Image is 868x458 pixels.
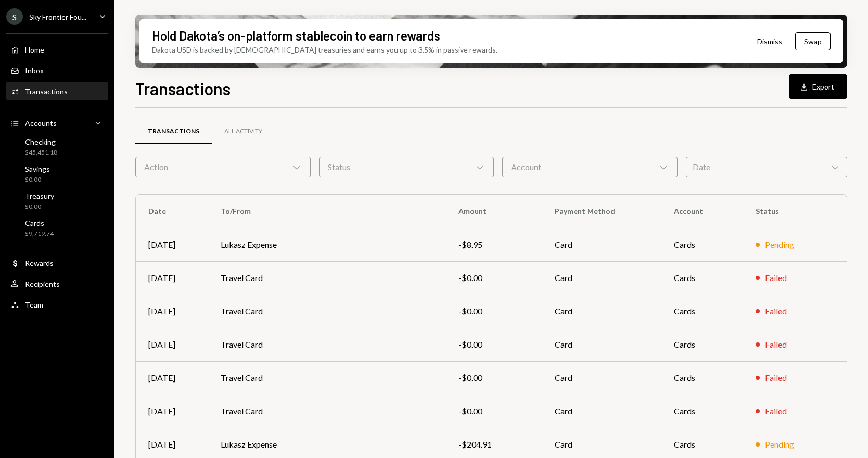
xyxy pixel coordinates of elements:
a: Checking$45,451.18 [6,134,108,159]
div: Transactions [25,87,68,96]
a: All Activity [212,118,275,145]
td: Cards [661,395,743,428]
div: $9,719.74 [25,230,54,238]
a: Treasury$0.00 [6,188,108,213]
h1: Transactions [135,78,231,99]
div: [DATE] [148,305,196,317]
div: Failed [765,405,787,417]
div: -$204.91 [458,438,530,451]
th: Amount [446,195,542,228]
div: Failed [765,372,787,384]
td: Cards [661,328,743,361]
a: Team [6,295,108,314]
div: $0.00 [25,202,54,211]
div: Failed [765,338,787,351]
div: $45,451.18 [25,148,57,157]
div: $0.00 [25,175,50,184]
div: [DATE] [148,238,196,251]
td: Card [542,261,661,295]
div: -$0.00 [458,272,530,284]
div: Rewards [25,259,54,268]
div: [DATE] [148,438,196,451]
div: Savings [25,164,50,173]
div: Failed [765,305,787,317]
div: [DATE] [148,372,196,384]
div: Failed [765,272,787,284]
div: Date [686,157,847,177]
td: Card [542,228,661,261]
div: [DATE] [148,338,196,351]
div: Sky Frontier Fou... [29,12,86,21]
td: Cards [661,361,743,395]
div: Checking [25,137,57,146]
a: Recipients [6,274,108,293]
a: Home [6,40,108,59]
div: Hold Dakota’s on-platform stablecoin to earn rewards [152,27,440,44]
div: [DATE] [148,272,196,284]
div: -$0.00 [458,405,530,417]
div: Dakota USD is backed by [DEMOGRAPHIC_DATA] treasuries and earns you up to 3.5% in passive rewards. [152,44,497,55]
div: -$0.00 [458,305,530,317]
td: Cards [661,295,743,328]
button: Dismiss [744,29,795,54]
div: -$0.00 [458,338,530,351]
div: Action [135,157,311,177]
div: -$0.00 [458,372,530,384]
a: Savings$0.00 [6,161,108,186]
div: Pending [765,438,794,451]
div: Inbox [25,66,44,75]
th: Payment Method [542,195,661,228]
div: [DATE] [148,405,196,417]
td: Cards [661,228,743,261]
td: Travel Card [208,261,446,295]
div: All Activity [224,127,262,136]
div: Account [502,157,678,177]
div: Status [319,157,494,177]
td: Travel Card [208,328,446,361]
td: Card [542,361,661,395]
div: Treasury [25,192,54,200]
div: Team [25,300,43,309]
td: Card [542,295,661,328]
td: Travel Card [208,395,446,428]
a: Cards$9,719.74 [6,215,108,240]
button: Swap [795,32,831,50]
td: Cards [661,261,743,295]
td: Travel Card [208,361,446,395]
a: Inbox [6,61,108,80]
td: Card [542,395,661,428]
a: Transactions [135,118,212,145]
div: -$8.95 [458,238,530,251]
td: Travel Card [208,295,446,328]
button: Export [789,74,847,99]
td: Lukasz Expense [208,228,446,261]
a: Rewards [6,253,108,272]
a: Accounts [6,113,108,132]
div: Cards [25,219,54,227]
div: S [6,8,23,25]
th: Status [743,195,847,228]
div: Accounts [25,119,57,128]
th: Date [136,195,208,228]
div: Pending [765,238,794,251]
div: Transactions [148,127,199,136]
div: Home [25,45,44,54]
div: Recipients [25,279,60,288]
th: To/From [208,195,446,228]
th: Account [661,195,743,228]
a: Transactions [6,82,108,100]
td: Card [542,328,661,361]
